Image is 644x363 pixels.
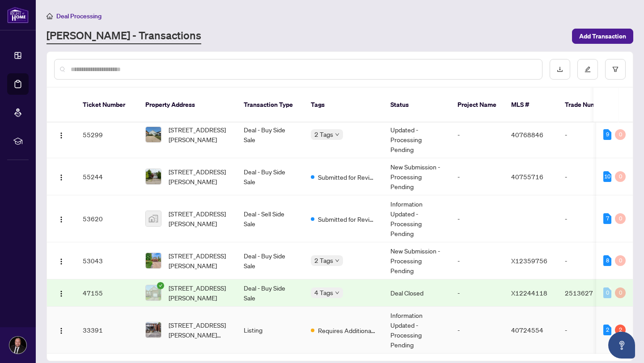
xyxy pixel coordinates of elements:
img: Logo [58,132,65,139]
div: 0 [615,129,626,140]
span: 40755716 [511,173,543,181]
button: Logo [54,286,68,300]
div: 0 [615,255,626,266]
span: Submitted for Review [318,172,376,182]
div: 0 [615,287,626,298]
td: Deal - Buy Side Sale [237,279,304,307]
th: Transaction Type [237,88,304,122]
td: Information Updated - Processing Pending [383,111,450,158]
td: Deal Closed [383,279,450,307]
button: Logo [54,253,68,268]
button: filter [605,59,626,80]
td: 55244 [76,158,138,195]
span: 4 Tags [314,287,333,298]
button: Logo [54,211,68,226]
span: Submitted for Review [318,214,376,224]
span: Requires Additional Docs [318,325,376,335]
div: 2 [615,325,626,335]
td: - [450,158,504,195]
button: Logo [54,323,68,337]
img: logo [7,7,29,23]
span: down [335,132,339,137]
td: Deal - Sell Side Sale [237,195,304,242]
div: 10 [603,171,611,182]
td: Deal - Buy Side Sale [237,242,304,279]
td: - [450,307,504,354]
td: Information Updated - Processing Pending [383,307,450,354]
div: 9 [603,129,611,140]
img: Logo [58,216,65,223]
img: thumbnail-img [146,322,161,338]
td: - [450,195,504,242]
span: Deal Processing [56,12,102,20]
span: [STREET_ADDRESS][PERSON_NAME] [169,251,229,270]
div: 2 [603,325,611,335]
th: Status [383,88,450,122]
div: 0 [603,287,611,298]
td: 55299 [76,111,138,158]
span: X12244118 [511,289,547,297]
td: Deal - Buy Side Sale [237,158,304,195]
span: [STREET_ADDRESS][PERSON_NAME][PERSON_NAME] [169,320,229,340]
img: thumbnail-img [146,253,161,268]
td: 53043 [76,242,138,279]
td: - [558,242,620,279]
span: [STREET_ADDRESS][PERSON_NAME] [169,209,229,228]
img: thumbnail-img [146,211,161,226]
img: thumbnail-img [146,169,161,184]
td: - [450,279,504,307]
td: 47155 [76,279,138,307]
div: 0 [615,213,626,224]
th: Trade Number [558,88,620,122]
span: X12359756 [511,257,547,265]
button: edit [577,59,598,80]
span: [STREET_ADDRESS][PERSON_NAME] [169,283,229,303]
th: Project Name [450,88,504,122]
span: [STREET_ADDRESS][PERSON_NAME] [169,167,229,186]
span: 40768846 [511,131,543,139]
span: check-circle [157,282,164,289]
th: Property Address [138,88,237,122]
span: 40724554 [511,326,543,334]
td: Information Updated - Processing Pending [383,195,450,242]
button: download [550,59,570,80]
img: Profile Icon [9,337,26,354]
td: - [450,111,504,158]
span: down [335,291,339,295]
img: Logo [58,290,65,297]
td: 53620 [76,195,138,242]
img: thumbnail-img [146,127,161,142]
span: Add Transaction [579,29,626,43]
td: - [558,307,620,354]
td: - [558,111,620,158]
span: filter [612,66,619,72]
button: Logo [54,127,68,142]
td: Deal - Buy Side Sale [237,111,304,158]
img: thumbnail-img [146,285,161,300]
td: Listing [237,307,304,354]
div: 0 [615,171,626,182]
td: - [558,195,620,242]
span: down [335,258,339,263]
img: Logo [58,174,65,181]
td: - [558,158,620,195]
td: New Submission - Processing Pending [383,158,450,195]
th: MLS # [504,88,558,122]
span: 2 Tags [314,129,333,139]
span: download [557,66,563,72]
span: 2 Tags [314,255,333,266]
div: 8 [603,255,611,266]
button: Add Transaction [572,29,633,44]
a: [PERSON_NAME] - Transactions [47,28,201,44]
td: New Submission - Processing Pending [383,242,450,279]
span: home [47,13,53,19]
span: [STREET_ADDRESS][PERSON_NAME] [169,125,229,144]
td: - [450,242,504,279]
button: Logo [54,169,68,184]
th: Tags [304,88,383,122]
img: Logo [58,327,65,334]
th: Ticket Number [76,88,138,122]
div: 7 [603,213,611,224]
td: 2513627 [558,279,620,307]
span: edit [585,66,591,72]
